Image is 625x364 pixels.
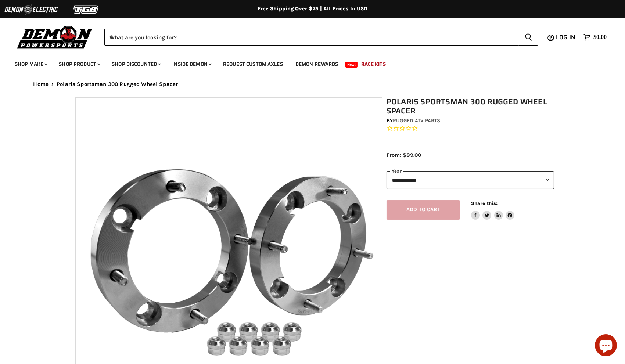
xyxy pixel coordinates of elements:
img: Demon Powersports [15,24,95,50]
span: Polaris Sportsman 300 Rugged Wheel Spacer [57,81,178,87]
input: When autocomplete results are available use up and down arrows to review and enter to select [104,29,519,46]
a: Home [33,81,49,87]
div: by [387,117,554,125]
a: Log in [553,34,580,41]
select: year [387,171,554,189]
form: Product [104,29,538,46]
img: TGB Logo 2 [59,3,114,17]
a: Shop Make [9,57,52,72]
nav: Breadcrumbs [19,81,607,87]
span: New! [345,62,358,68]
span: Rated 0.0 out of 5 stars 0 reviews [387,125,554,133]
a: Race Kits [356,57,391,72]
div: Free Shipping Over $75 | All Prices In USD [19,6,607,12]
aside: Share this: [471,200,515,220]
span: Share this: [471,201,498,206]
ul: Main menu [9,54,605,72]
button: Search [519,29,538,46]
a: Inside Demon [167,57,216,72]
h1: Polaris Sportsman 300 Rugged Wheel Spacer [387,97,554,116]
a: Rugged ATV Parts [393,118,440,124]
a: Request Custom Axles [218,57,288,72]
a: $0.00 [580,32,610,43]
span: From: $89.00 [387,152,421,158]
span: $0.00 [593,34,607,41]
inbox-online-store-chat: Shopify online store chat [593,334,619,358]
span: Log in [556,33,575,42]
a: Demon Rewards [290,57,344,72]
a: Shop Product [53,57,105,72]
a: Shop Discounted [106,57,165,72]
img: Demon Electric Logo 2 [4,3,59,17]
